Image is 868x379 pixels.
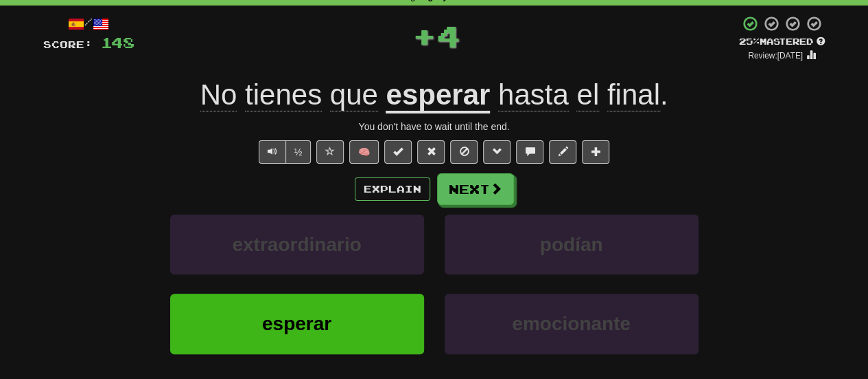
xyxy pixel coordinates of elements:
[748,51,803,61] small: Review: [DATE]
[170,215,424,274] button: extraordinario
[330,78,378,111] span: que
[417,140,445,164] button: Reset to 0% Mastered (alt+r)
[43,120,825,133] div: You don't have to wait until the end.
[256,140,312,164] div: Text-to-speech controls
[43,39,93,50] span: Score:
[232,234,361,255] span: extraordinario
[200,78,237,111] span: No
[384,140,412,164] button: Set this sentence to 100% Mastered (alt+m)
[739,36,760,47] span: 25 %
[516,140,543,164] button: Discuss sentence (alt+u)
[549,140,576,164] button: Edit sentence (alt+d)
[412,15,436,56] span: +
[582,140,609,164] button: Add to collection (alt+a)
[490,78,668,111] span: .
[483,140,511,164] button: Grammar (alt+g)
[450,140,478,164] button: Ignore sentence (alt+i)
[540,234,603,255] span: podían
[386,78,490,113] u: esperar
[445,294,699,354] button: emocionante
[285,140,312,164] button: ½
[262,313,331,334] span: esperar
[245,78,322,111] span: tienes
[437,173,514,205] button: Next
[43,15,134,32] div: /
[316,140,344,164] button: Favorite sentence (alt+f)
[607,78,660,111] span: final
[498,78,569,111] span: hasta
[739,36,825,48] div: Mastered
[259,140,286,164] button: Play sentence audio (ctl+space)
[349,140,379,164] button: 🧠
[170,294,424,354] button: esperar
[512,313,631,334] span: emocionante
[445,215,699,274] button: podían
[576,78,599,111] span: el
[101,34,134,51] span: 148
[355,177,430,201] button: Explain
[436,19,460,53] span: 4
